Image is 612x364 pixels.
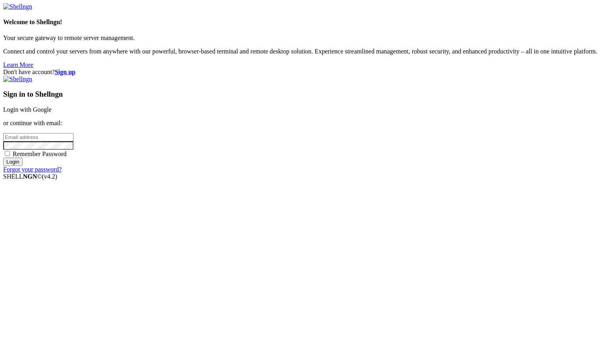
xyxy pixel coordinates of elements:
div: Don't have account? [3,69,609,76]
span: Remember Password [13,151,67,157]
a: Forgot your password? [3,166,62,173]
span: 4.2.0 [42,173,58,180]
input: Email address [3,133,73,141]
input: Remember Password [5,151,10,156]
p: Your secure gateway to remote server management. [3,34,609,42]
p: or continue with email: [3,120,609,127]
a: Sign up [55,69,75,75]
h4: Welcome to Shellngn! [3,19,609,26]
img: Shellngn [3,3,32,10]
a: Learn More [3,61,33,68]
input: Login [3,158,23,166]
b: NGN [23,173,37,180]
p: Connect and control your servers from anywhere with our powerful, browser-based terminal and remo... [3,48,609,55]
a: Login with Google [3,106,52,113]
h3: Sign in to Shellngn [3,90,609,99]
img: Shellngn [3,76,32,83]
span: SHELL © [3,173,57,180]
